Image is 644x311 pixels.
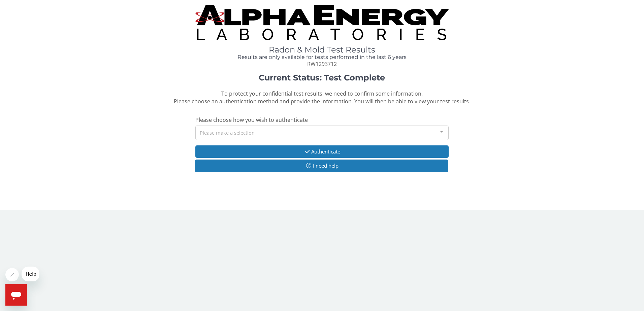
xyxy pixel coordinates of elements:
[195,54,449,60] h4: Results are only available for tests performed in the last 6 years
[5,268,19,281] iframe: Close message
[195,145,449,158] button: Authenticate
[5,284,27,306] iframe: Button to launch messaging window
[195,5,449,40] img: TightCrop.jpg
[200,129,255,136] span: Please make a selection
[259,73,385,82] strong: Current Status: Test Complete
[174,90,470,105] span: To protect your confidential test results, we need to confirm some information. Please choose an ...
[195,160,449,172] button: I need help
[195,116,308,124] span: Please choose how you wish to authenticate
[307,60,337,68] span: RW1293712
[22,267,39,281] iframe: Message from company
[195,45,449,54] h1: Radon & Mold Test Results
